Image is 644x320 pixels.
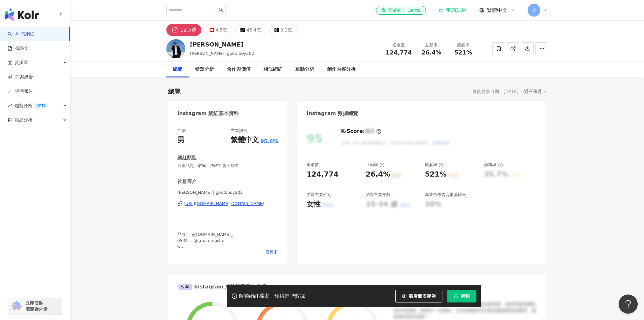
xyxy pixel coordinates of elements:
img: KOL Avatar [166,39,185,58]
span: 品牌▫️ @[DOMAIN_NAME]_ eSIM▫️ @_roamingstar - ▫️品牌官網▫️ [177,232,233,254]
div: 觀看率 [425,162,444,168]
div: 受眾分析 [195,66,214,73]
span: 95.6% [260,138,278,145]
div: 互動率 [419,42,444,48]
span: 卓 [532,7,536,14]
button: 4.5萬 [204,24,232,36]
div: BETA [34,103,48,109]
div: 觀看率 [451,42,475,48]
button: 觀看圖表範例 [395,290,442,302]
a: searchAI 找網紅 [8,31,34,37]
div: 3.2萬 [280,25,292,34]
span: 解鎖 [461,294,470,299]
div: 互動分析 [295,66,314,73]
span: 觀看圖表範例 [409,294,436,299]
div: 相似網紅 [263,66,282,73]
div: 創作內容分析 [327,66,356,73]
div: 互動率 [366,162,384,168]
div: 總覽 [168,87,181,96]
span: 趨勢分析 [15,98,48,113]
div: 解鎖網紅檔案，獲得進階數據 [239,293,305,300]
a: 洞察報告 [8,88,33,95]
div: 26.4% [366,170,390,179]
img: logo [5,8,39,21]
span: 26.4% [421,49,441,56]
div: Instagram 成效等級三大指標 [177,283,266,290]
div: Instagram 網紅基本資料 [177,110,239,117]
span: [PERSON_NAME] | good.boy202 [177,190,278,195]
div: [PERSON_NAME] [190,40,254,48]
div: 合作與價值 [227,66,251,73]
span: lock [454,294,458,298]
span: 立即安裝 瀏覽器外掛 [25,300,48,312]
div: 12.5萬 [180,25,197,34]
div: 女性 [307,200,321,209]
div: 受眾主要年齡 [366,192,391,198]
button: 3.2萬 [269,24,297,36]
div: 社群簡介 [177,178,197,185]
span: search [218,8,223,12]
div: 總覽 [173,66,182,73]
div: 4.5萬 [216,25,227,34]
img: chrome extension [10,301,23,311]
a: 預約線上 Demo [376,6,426,15]
a: 商案媒合 [8,74,33,80]
div: 性別 [177,128,186,134]
div: 124,774 [307,170,338,179]
div: AI [177,284,193,290]
div: 網紅類型 [177,155,197,161]
div: 漲粉率 [484,162,503,168]
button: 45.4萬 [235,24,266,36]
div: 最後更新日期：[DATE] [472,89,518,94]
div: K-Score : [341,128,381,135]
div: 主要語言 [231,128,247,134]
span: 看更多 [266,249,278,255]
div: 45.4萬 [246,25,261,34]
a: [URL][DOMAIN_NAME][DOMAIN_NAME] [177,201,278,207]
span: 資源庫 [15,55,28,70]
div: 男 [177,135,184,145]
div: 預約線上 Demo [381,7,420,13]
div: 繁體中文 [231,135,259,145]
button: 12.5萬 [166,24,202,36]
div: 商業合作內容覆蓋比例 [425,192,466,198]
div: Instagram 數據總覽 [307,110,358,117]
div: 521% [425,170,447,179]
span: 競品分析 [15,113,32,127]
div: 該網紅的互動率和漲粉率都不錯，唯獨觀看率比較普通，為同等級的網紅的中低等級，效果不一定會好，但仍然建議可以發包開箱類型的案型，應該會比較有成效！ [394,301,537,320]
div: [URL][DOMAIN_NAME][DOMAIN_NAME] [184,201,264,207]
span: [PERSON_NAME], good.boy202 [190,51,254,56]
div: 追蹤數 [386,42,412,48]
span: 繁體中文 [487,7,507,14]
a: chrome extension立即安裝 瀏覽器外掛 [8,297,62,315]
span: 521% [454,49,472,56]
div: 追蹤數 [307,162,319,168]
span: 124,774 [386,49,412,56]
span: rise [8,104,12,108]
a: 找貼文 [8,45,29,52]
div: 受眾主要性別 [307,192,331,198]
span: 日常話題 · 家庭 · 法政社會 · 旅遊 [177,163,278,169]
a: 申請試用 [439,7,467,13]
button: 解鎖 [447,290,476,302]
div: 近三個月 [524,87,546,96]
